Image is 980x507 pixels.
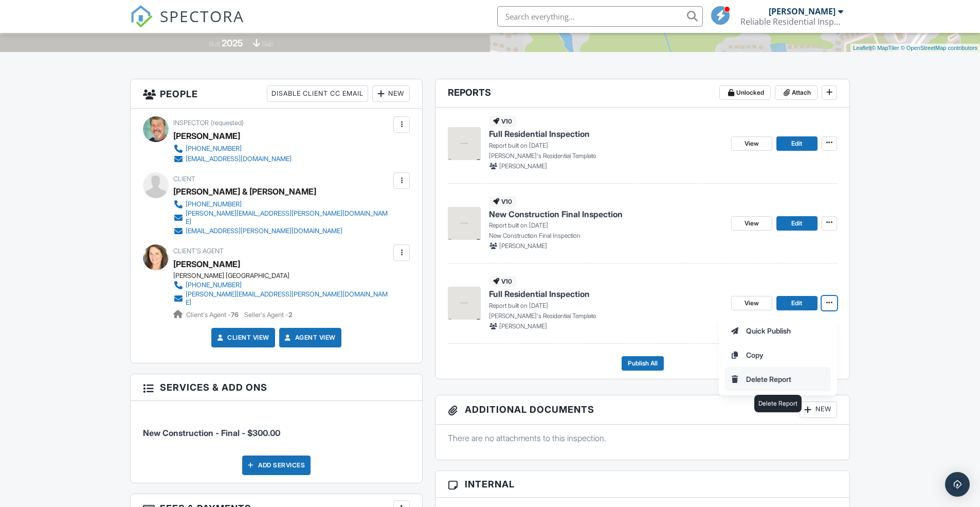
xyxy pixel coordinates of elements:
[262,40,273,48] span: slab
[215,333,269,343] a: Client View
[740,16,843,27] div: Reliable Residential Inspections
[244,311,293,319] span: Seller's Agent -
[231,311,239,319] strong: 76
[173,256,240,272] a: [PERSON_NAME]
[143,428,280,438] span: New Construction - Final - $300.00
[769,6,836,16] div: [PERSON_NAME]
[901,45,977,51] a: © OpenStreetMap contributors
[130,14,244,36] a: SPECTORA
[222,38,243,48] div: 2025
[173,247,224,255] span: Client's Agent
[853,45,870,51] a: Leaflet
[872,45,899,51] a: © MapTiler
[160,5,244,27] span: SPECTORA
[186,209,391,226] div: [PERSON_NAME][EMAIL_ADDRESS][PERSON_NAME][DOMAIN_NAME]
[186,311,240,319] span: Client's Agent -
[130,5,153,28] img: The Best Home Inspection Software - Spectora
[173,175,195,183] span: Client
[186,281,242,289] div: [PHONE_NUMBER]
[800,401,837,418] div: New
[173,209,391,226] a: [PERSON_NAME][EMAIL_ADDRESS][PERSON_NAME][DOMAIN_NAME]
[186,145,242,153] div: [PHONE_NUMBER]
[173,154,292,164] a: [EMAIL_ADDRESS][DOMAIN_NAME]
[186,200,242,208] div: [PHONE_NUMBER]
[209,40,220,48] span: Built
[173,280,391,290] a: [PHONE_NUMBER]
[283,333,336,343] a: Agent View
[131,79,422,109] h3: People
[173,290,391,307] a: [PERSON_NAME][EMAIL_ADDRESS][PERSON_NAME][DOMAIN_NAME]
[173,226,391,236] a: [EMAIL_ADDRESS][PERSON_NAME][DOMAIN_NAME]
[435,395,849,425] h3: Additional Documents
[497,6,703,27] input: Search everything...
[850,44,980,53] div: |
[173,119,209,127] span: Inspector
[131,374,422,401] h3: Services & Add ons
[186,290,391,307] div: [PERSON_NAME][EMAIL_ADDRESS][PERSON_NAME][DOMAIN_NAME]
[173,184,316,199] div: [PERSON_NAME] & [PERSON_NAME]
[173,128,240,144] div: [PERSON_NAME]
[267,85,368,102] div: Disable Client CC Email
[143,409,410,447] li: Service: New Construction - Final
[372,85,410,102] div: New
[211,119,244,127] span: (requested)
[173,144,292,154] a: [PHONE_NUMBER]
[288,311,293,319] strong: 2
[448,432,837,444] p: There are no attachments to this inspection.
[186,227,342,235] div: [EMAIL_ADDRESS][PERSON_NAME][DOMAIN_NAME]
[242,456,311,475] div: Add Services
[945,472,970,497] div: Open Intercom Messenger
[173,272,399,280] div: [PERSON_NAME] [GEOGRAPHIC_DATA]
[186,155,292,163] div: [EMAIL_ADDRESS][DOMAIN_NAME]
[435,471,849,498] h3: Internal
[173,199,391,209] a: [PHONE_NUMBER]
